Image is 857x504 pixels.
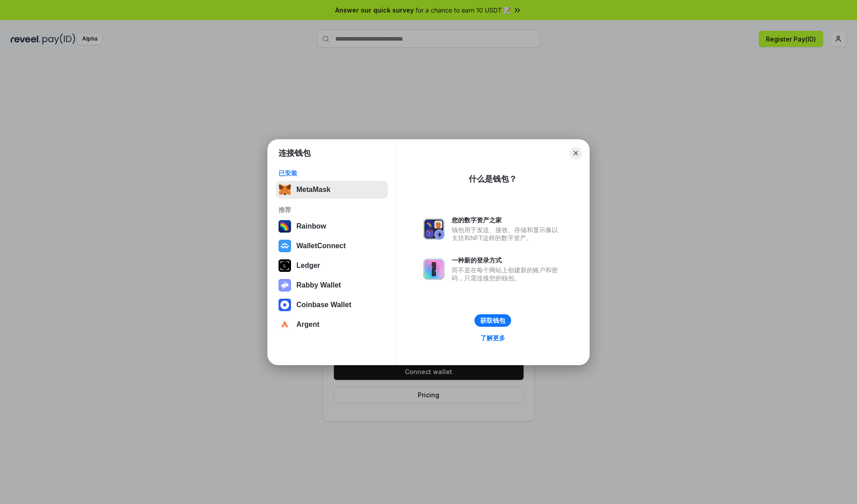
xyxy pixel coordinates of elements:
[296,281,341,289] div: Rabby Wallet
[296,186,330,194] div: MetaMask
[279,279,291,292] img: svg+xml,%3Csvg%20xmlns%3D%22http%3A%2F%2Fwww.w3.org%2F2000%2Fsvg%22%20fill%3D%22none%22%20viewBox...
[296,222,326,230] div: Rainbow
[279,148,311,158] h1: 连接钱包
[296,321,320,329] div: Argent
[276,276,388,294] button: Rabby Wallet
[296,242,346,250] div: WalletConnect
[279,259,291,272] img: svg+xml,%3Csvg%20xmlns%3D%22http%3A%2F%2Fwww.w3.org%2F2000%2Fsvg%22%20width%3D%2228%22%20height%3...
[276,217,388,235] button: Rainbow
[276,181,388,199] button: MetaMask
[279,206,385,214] div: 推荐
[276,316,388,333] button: Argent
[480,334,505,342] div: 了解更多
[474,314,511,327] button: 获取钱包
[279,299,291,311] img: svg+xml,%3Csvg%20width%3D%2228%22%20height%3D%2228%22%20viewBox%3D%220%200%2028%2028%22%20fill%3D...
[279,318,291,331] img: svg+xml,%3Csvg%20width%3D%2228%22%20height%3D%2228%22%20viewBox%3D%220%200%2028%2028%22%20fill%3D...
[452,226,562,242] div: 钱包用于发送、接收、存储和显示像以太坊和NFT这样的数字资产。
[279,183,291,196] img: svg+xml,%3Csvg%20fill%3D%22none%22%20height%3D%2233%22%20viewBox%3D%220%200%2035%2033%22%20width%...
[279,220,291,233] img: svg+xml,%3Csvg%20width%3D%22120%22%20height%3D%22120%22%20viewBox%3D%220%200%20120%20120%22%20fil...
[423,258,445,280] img: svg+xml,%3Csvg%20xmlns%3D%22http%3A%2F%2Fwww.w3.org%2F2000%2Fsvg%22%20fill%3D%22none%22%20viewBox...
[475,332,511,344] a: 了解更多
[570,147,582,159] button: Close
[296,262,320,270] div: Ledger
[480,317,505,325] div: 获取钱包
[452,266,562,282] div: 而不是在每个网站上创建新的账户和密码，只需连接您的钱包。
[276,237,388,255] button: WalletConnect
[452,256,562,264] div: 一种新的登录方式
[276,257,388,275] button: Ledger
[279,240,291,252] img: svg+xml,%3Csvg%20width%3D%2228%22%20height%3D%2228%22%20viewBox%3D%220%200%2028%2028%22%20fill%3D...
[423,218,445,240] img: svg+xml,%3Csvg%20xmlns%3D%22http%3A%2F%2Fwww.w3.org%2F2000%2Fsvg%22%20fill%3D%22none%22%20viewBox...
[276,296,388,314] button: Coinbase Wallet
[452,216,562,224] div: 您的数字资产之家
[469,174,517,184] div: 什么是钱包？
[296,301,351,309] div: Coinbase Wallet
[279,169,385,177] div: 已安装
